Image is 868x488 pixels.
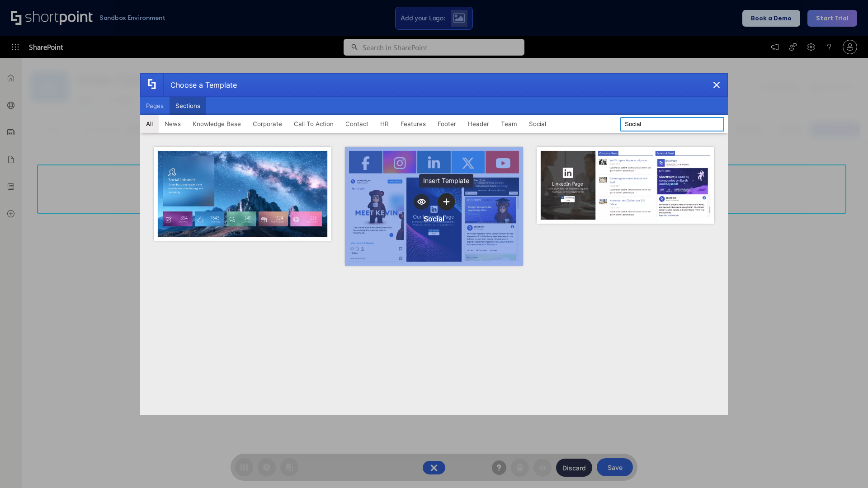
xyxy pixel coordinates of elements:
[395,115,432,133] button: Features
[495,115,523,133] button: Team
[170,97,206,115] button: Sections
[462,115,495,133] button: Header
[374,115,395,133] button: HR
[424,214,444,223] div: Social
[187,115,247,133] button: Knowledge Base
[159,115,187,133] button: News
[823,445,868,488] iframe: Chat Widget
[523,115,552,133] button: Social
[432,115,462,133] button: Footer
[340,115,374,133] button: Contact
[288,115,340,133] button: Call To Action
[140,115,159,133] button: All
[163,74,237,96] div: Choose a Template
[247,115,288,133] button: Corporate
[140,97,170,115] button: Pages
[620,117,724,131] input: Search
[140,73,728,415] div: template selector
